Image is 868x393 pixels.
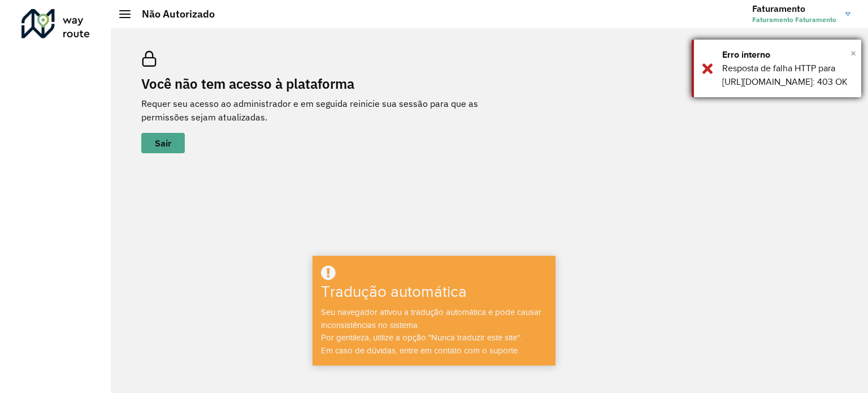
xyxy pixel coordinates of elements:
[142,7,215,20] font: Não Autorizado
[141,75,354,93] font: Você não tem acesso à plataforma
[850,47,856,59] font: ×
[850,45,856,62] button: Fechar
[321,346,519,355] font: Em caso de dúvidas, entre em contato com o suporte.
[141,98,478,123] font: Requer seu acesso ao administrador e em seguida reinicie sua sessão para que as permissões sejam ...
[321,308,541,330] font: Seu navegador ativou a tradução automática e pode causar inconsistências no sistema.
[321,333,522,342] font: Por gentileza, utilize a opção "Nunca traduzir este site".
[752,3,805,14] font: Faturamento
[141,133,185,153] button: botão
[722,50,770,59] font: Erro interno
[722,63,848,87] font: Resposta de falha HTTP para [URL][DOMAIN_NAME]: 403 OK
[752,15,836,24] font: Faturamento Faturamento
[155,137,171,149] font: Sair
[321,283,467,301] font: Tradução automática
[722,48,853,62] div: Erro interno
